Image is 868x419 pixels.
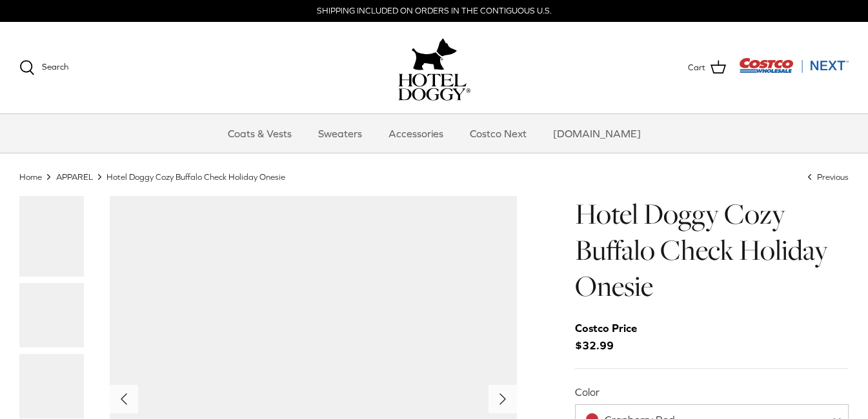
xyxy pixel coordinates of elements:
button: Previous [110,385,138,413]
span: $32.99 [575,320,650,355]
div: Costco Price [575,320,637,337]
a: Cart [688,59,726,76]
nav: Breadcrumbs [19,171,849,183]
h1: Hotel Doggy Cozy Buffalo Check Holiday Onesie [575,196,849,305]
a: Sweaters [307,114,374,153]
span: Search [42,62,68,72]
img: Costco Next [739,57,849,73]
a: Home [19,171,42,181]
button: Next [489,385,517,413]
a: Thumbnail Link [19,196,84,277]
a: Previous [805,171,849,181]
a: Accessories [377,114,455,153]
a: Visit Costco Next [739,66,849,75]
a: Hotel Doggy Cozy Buffalo Check Holiday Onesie [106,171,285,181]
a: Coats & Vests [216,114,303,153]
label: Color [575,385,849,399]
span: Cart [688,61,705,75]
a: Thumbnail Link [19,354,84,418]
a: APPAREL [56,171,93,181]
img: hoteldoggycom [398,73,470,101]
span: Previous [817,171,849,181]
a: Search [19,60,68,75]
a: Costco Next [458,114,538,153]
img: hoteldoggy.com [412,35,457,73]
a: [DOMAIN_NAME] [541,114,652,153]
a: Thumbnail Link [19,283,84,347]
a: hoteldoggy.com hoteldoggycom [398,35,470,101]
